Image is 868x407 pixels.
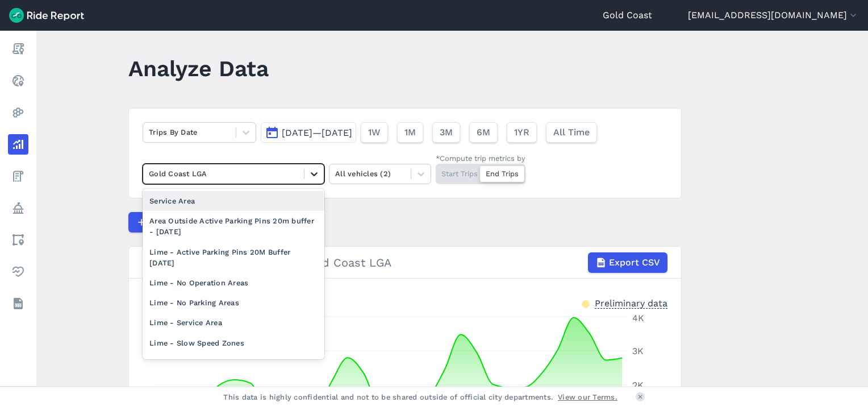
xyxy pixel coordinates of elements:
button: 1M [397,122,423,143]
button: 1W [361,122,388,143]
a: View our Terms. [558,392,617,402]
a: Datasets [8,293,28,314]
span: 1W [368,126,381,139]
div: All DPAs [143,353,324,373]
div: Lime - Active Parking Pins 20M Buffer [DATE] [143,242,324,273]
a: Analyze [8,134,28,155]
div: Lime - Slow Speed Zones [143,333,324,353]
div: Lime - No Parking Areas [143,293,324,313]
tspan: 4K [632,313,644,323]
h1: Analyze Data [128,53,269,84]
span: 6M [477,126,490,139]
button: 6M [469,122,498,143]
span: 3M [440,126,453,139]
a: Heatmaps [8,102,28,123]
div: Lime - No Operation Areas [143,273,324,293]
tspan: 3K [632,346,644,356]
button: Compare Metrics [128,212,233,232]
div: Service Area [143,191,324,211]
span: [DATE]—[DATE] [282,127,352,138]
div: Lime - Service Area [143,313,324,333]
button: Export CSV [588,252,667,273]
button: [DATE]—[DATE] [261,122,356,143]
span: All Time [553,126,590,139]
a: Report [8,39,28,59]
button: All Time [546,122,597,143]
div: Preliminary data [595,297,667,309]
a: Gold Coast [603,9,652,22]
button: [EMAIL_ADDRESS][DOMAIN_NAME] [688,9,859,22]
span: 1YR [514,126,529,139]
span: 1M [404,126,416,139]
div: *Compute trip metrics by [436,153,525,164]
img: Ride Report [9,8,84,23]
button: 1YR [507,122,537,143]
button: 3M [432,122,460,143]
a: Health [8,261,28,282]
tspan: 2K [632,380,644,391]
div: Trips By Date | Ends | Lime | Gold Coast LGA [143,252,667,273]
span: Export CSV [609,256,660,269]
a: Fees [8,166,28,186]
a: Areas [8,230,28,250]
div: Area Outside Active Parking Pins 20m buffer - [DATE] [143,211,324,242]
a: Realtime [8,70,28,91]
a: Policy [8,198,28,218]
